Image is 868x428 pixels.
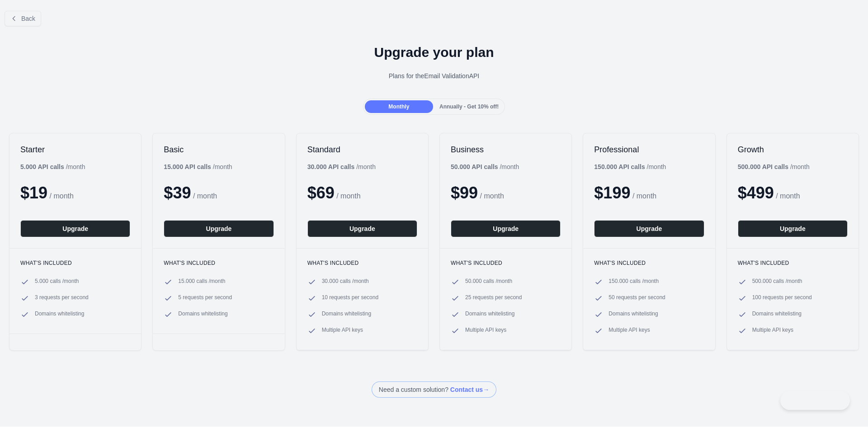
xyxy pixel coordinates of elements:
[451,162,519,171] div: / month
[307,163,355,170] b: 30.000 API calls
[451,144,561,155] h2: Business
[594,144,704,155] h2: Professional
[451,163,498,170] b: 50.000 API calls
[594,183,630,202] span: $ 199
[594,163,645,170] b: 150.000 API calls
[594,162,666,171] div: / month
[780,391,850,410] iframe: Toggle Customer Support
[307,162,376,171] div: / month
[307,144,417,155] h2: Standard
[451,183,478,202] span: $ 99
